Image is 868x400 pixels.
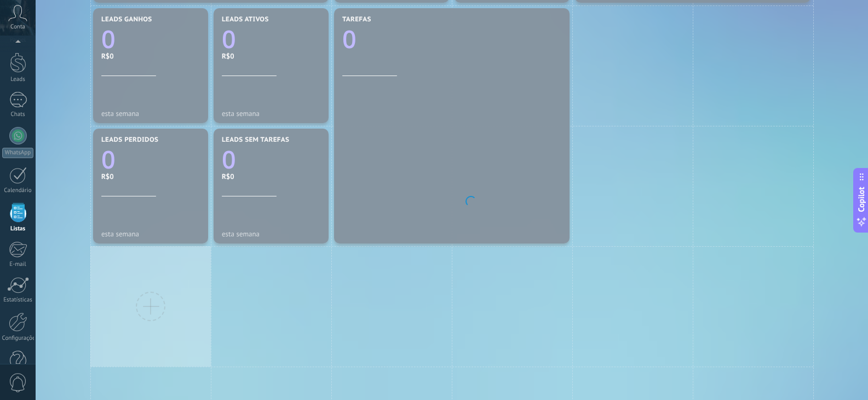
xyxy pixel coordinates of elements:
[10,24,25,31] span: Conta
[2,76,34,83] div: Leads
[856,187,867,212] span: Copilot
[2,111,34,118] div: Chats
[2,335,34,342] div: Configurações
[2,297,34,304] div: Estatísticas
[2,148,33,158] div: WhatsApp
[2,225,34,233] div: Listas
[2,187,34,194] div: Calendário
[2,261,34,268] div: E-mail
